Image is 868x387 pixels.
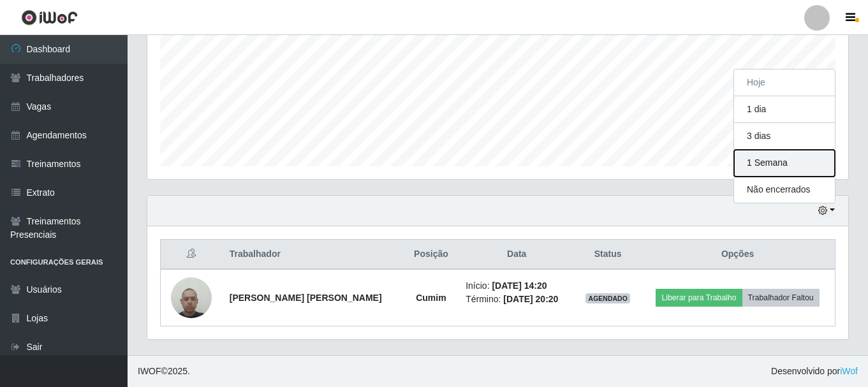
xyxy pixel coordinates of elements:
[21,10,78,26] img: CoreUI Logo
[734,150,835,177] button: 1 Semana
[503,294,558,304] time: [DATE] 20:20
[171,270,212,325] img: 1693507860054.jpeg
[640,240,835,270] th: Opções
[404,240,459,270] th: Posição
[138,365,190,378] span: © 2025 .
[734,96,835,123] button: 1 dia
[585,293,630,303] span: AGENDADO
[840,366,858,376] a: iWof
[492,281,547,291] time: [DATE] 14:20
[575,240,640,270] th: Status
[742,289,820,307] button: Trabalhador Faltou
[734,69,835,96] button: Hoje
[466,279,568,293] li: Início:
[734,177,835,203] button: Não encerrados
[466,293,568,306] li: Término:
[656,289,742,307] button: Liberar para Trabalho
[138,366,161,376] span: IWOF
[734,123,835,150] button: 3 dias
[771,365,858,378] span: Desenvolvido por
[458,240,575,270] th: Data
[416,293,446,303] strong: Cumim
[230,293,382,303] strong: [PERSON_NAME] [PERSON_NAME]
[222,240,404,270] th: Trabalhador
